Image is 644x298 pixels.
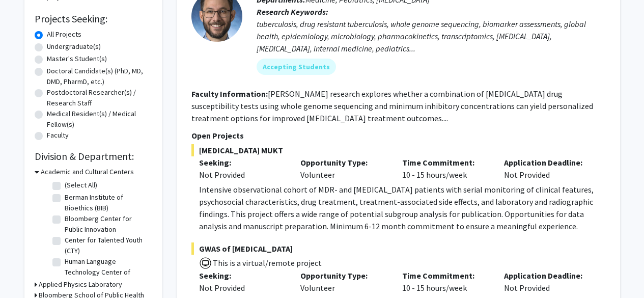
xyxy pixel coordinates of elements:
[65,192,149,213] label: Berman Institute of Bioethics (BIB)
[504,156,591,169] p: Application Deadline:
[8,252,43,290] iframe: Chat
[65,256,149,288] label: Human Language Technology Center of Excellence (HLTCOE)
[402,269,489,282] p: Time Commitment:
[191,89,593,123] fg-read-more: [PERSON_NAME] research explores whether a combination of [MEDICAL_DATA] drug susceptibility tests...
[47,41,101,52] label: Undergraduate(s)
[39,279,122,290] h3: Applied Physics Laboratory
[65,180,97,191] label: (Select All)
[300,269,387,282] p: Opportunity Type:
[496,156,598,181] div: Not Provided
[402,156,489,169] p: Time Commitment:
[47,130,69,141] label: Faculty
[47,66,152,87] label: Doctoral Candidate(s) (PhD, MD, DMD, PharmD, etc.)
[47,53,107,64] label: Master's Student(s)
[65,213,149,235] label: Bloomberg Center for Public Innovation
[199,282,286,294] div: Not Provided
[395,269,496,294] div: 10 - 15 hours/week
[191,242,606,255] span: GWAS of [MEDICAL_DATA]
[47,109,152,130] label: Medical Resident(s) / Medical Fellow(s)
[35,13,152,25] h2: Projects Seeking:
[496,269,598,294] div: Not Provided
[199,269,286,282] p: Seeking:
[191,129,606,142] p: Open Projects
[293,269,395,294] div: Volunteer
[199,183,606,232] p: Intensive observational cohort of MDR- and [MEDICAL_DATA] patients with serial monitoring of clin...
[41,167,134,177] h3: Academic and Cultural Centers
[47,29,81,40] label: All Projects
[504,269,591,282] p: Application Deadline:
[199,169,286,181] div: Not Provided
[212,258,322,268] span: This is a virtual/remote project
[293,156,395,181] div: Volunteer
[191,144,606,156] span: [MEDICAL_DATA] MUKT
[199,156,286,169] p: Seeking:
[257,18,606,55] div: tuberculosis, drug resistant tuberculosis, whole genome sequencing, biomarker assessments, global...
[65,235,149,256] label: Center for Talented Youth (CTY)
[191,89,268,99] b: Faculty Information:
[257,59,336,75] mat-chip: Accepting Students
[395,156,496,181] div: 10 - 15 hours/week
[47,87,152,109] label: Postdoctoral Researcher(s) / Research Staff
[35,150,152,162] h2: Division & Department:
[257,7,328,17] b: Research Keywords:
[300,156,387,169] p: Opportunity Type:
